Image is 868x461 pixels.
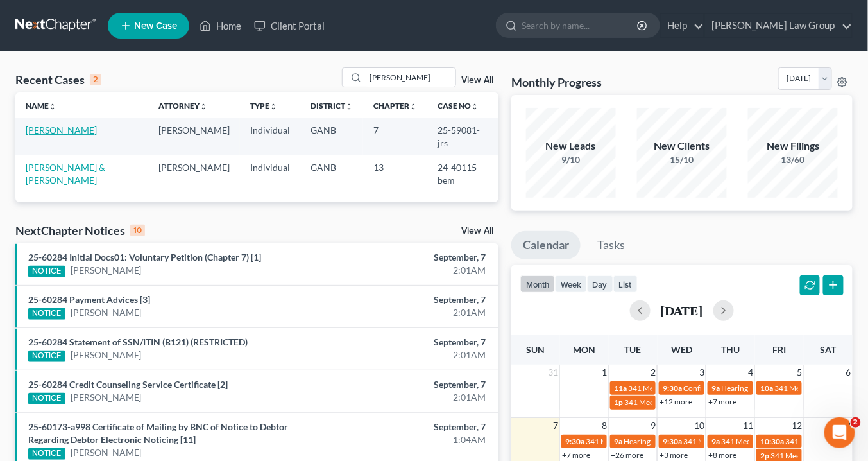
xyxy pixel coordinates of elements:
a: Calendar [511,231,581,259]
h2: [DATE] [661,304,703,317]
span: Fri [772,344,786,355]
a: Tasks [586,231,637,259]
span: 341 Meeting for [PERSON_NAME] [683,437,799,446]
span: 3 [698,365,706,380]
i: unfold_more [345,103,353,110]
span: Mon [573,344,595,355]
span: Wed [671,344,692,355]
span: 1p [614,397,623,407]
div: NOTICE [28,266,65,277]
span: Confirmation Hearing for [PERSON_NAME] [683,383,830,393]
div: Recent Cases [15,72,101,87]
div: 13/60 [748,153,838,166]
i: unfold_more [200,103,207,110]
button: month [520,275,555,293]
span: Thu [721,344,740,355]
i: unfold_more [49,103,56,110]
span: 10 [693,418,706,433]
a: 25-60173-a998 Certificate of Mailing by BNC of Notice to Debtor Regarding Debtor Electronic Notic... [28,421,288,445]
a: Client Portal [248,14,331,37]
span: 1 [600,365,608,380]
a: Help [661,14,704,37]
div: 9/10 [526,153,616,166]
div: NOTICE [28,393,65,404]
div: NextChapter Notices [15,223,145,238]
a: [PERSON_NAME] [71,446,142,459]
a: [PERSON_NAME] [71,391,142,404]
a: Districtunfold_more [311,101,353,110]
a: Chapterunfold_more [373,101,417,110]
span: 9a [614,437,622,446]
a: 25-60284 Credit Counseling Service Certificate [2] [28,379,228,390]
span: 4 [747,365,754,380]
span: 8 [600,418,608,433]
iframe: Intercom live chat [824,417,855,448]
span: Hearing for [PERSON_NAME] [624,437,724,446]
div: NOTICE [28,308,65,320]
td: Individual [240,118,300,155]
i: unfold_more [269,103,277,110]
td: 7 [363,118,427,155]
a: +7 more [562,450,590,460]
span: 9 [649,418,657,433]
div: New Filings [748,139,838,153]
span: 341 Meeting for [PERSON_NAME] & [PERSON_NAME] [586,437,769,446]
a: Case Nounfold_more [438,101,479,110]
a: 25-60284 Statement of SSN/ITIN (B121) (RESTRICTED) [28,336,248,347]
span: Sun [526,344,545,355]
span: 10:30a [760,437,784,446]
span: New Case [134,21,177,31]
td: Individual [240,155,300,192]
button: list [613,275,638,293]
a: +12 more [660,397,692,406]
a: View All [461,227,493,236]
span: 6 [845,365,853,380]
td: 24-40115-bem [427,155,498,192]
div: September, 7 [342,293,486,306]
i: unfold_more [471,103,479,110]
div: 2 [90,74,101,85]
a: [PERSON_NAME] [26,125,97,135]
span: 31 [547,365,559,380]
a: [PERSON_NAME] & [PERSON_NAME] [26,162,105,186]
span: 2 [649,365,657,380]
div: New Clients [637,139,727,153]
a: [PERSON_NAME] [71,306,142,319]
span: 5 [796,365,803,380]
button: week [555,275,587,293]
td: [PERSON_NAME] [148,118,240,155]
a: Nameunfold_more [26,101,56,110]
span: 9a [711,383,720,393]
a: Typeunfold_more [250,101,277,110]
div: NOTICE [28,351,65,362]
span: 11a [614,383,627,393]
span: 9:30a [565,437,584,446]
a: +26 more [611,450,643,460]
span: 341 Meeting for [PERSON_NAME] [628,383,744,393]
h3: Monthly Progress [511,74,602,90]
span: 2 [851,417,861,428]
td: GANB [300,118,363,155]
span: 9a [711,437,720,446]
input: Search by name... [366,68,455,87]
div: 2:01AM [342,349,486,361]
a: [PERSON_NAME] [71,349,142,361]
td: [PERSON_NAME] [148,155,240,192]
span: 11 [742,418,754,433]
span: 7 [552,418,559,433]
div: September, 7 [342,336,486,349]
a: +8 more [708,450,736,460]
span: 9:30a [663,437,682,446]
div: September, 7 [342,251,486,264]
div: 2:01AM [342,264,486,277]
div: New Leads [526,139,616,153]
button: day [587,275,613,293]
span: 341 Meeting for [PERSON_NAME] [721,437,837,446]
div: 1:04AM [342,433,486,446]
a: [PERSON_NAME] Law Group [705,14,852,37]
a: [PERSON_NAME] [71,264,142,277]
a: View All [461,76,493,85]
span: 12 [790,418,803,433]
a: +3 more [660,450,688,460]
td: 13 [363,155,427,192]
